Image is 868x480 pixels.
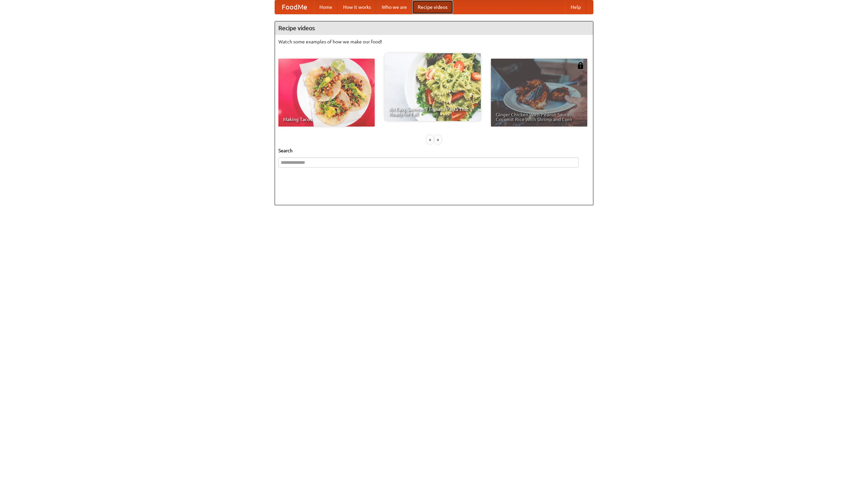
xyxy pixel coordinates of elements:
h4: Recipe videos [275,21,593,35]
span: An Easy, Summery Tomato Pasta That's Ready for Fall [389,107,476,116]
img: 483408.png [577,62,584,69]
a: Help [565,0,586,14]
h5: Search [278,147,590,154]
a: Making Tacos [278,59,375,127]
a: Home [314,0,338,14]
div: « [427,135,433,144]
a: Recipe videos [412,0,453,14]
span: Making Tacos [283,117,370,122]
a: FoodMe [275,0,314,14]
p: Watch some examples of how we make our food! [278,38,590,45]
a: Who we are [376,0,412,14]
div: » [435,135,441,144]
a: An Easy, Summery Tomato Pasta That's Ready for Fall [384,53,481,121]
a: How it works [338,0,376,14]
